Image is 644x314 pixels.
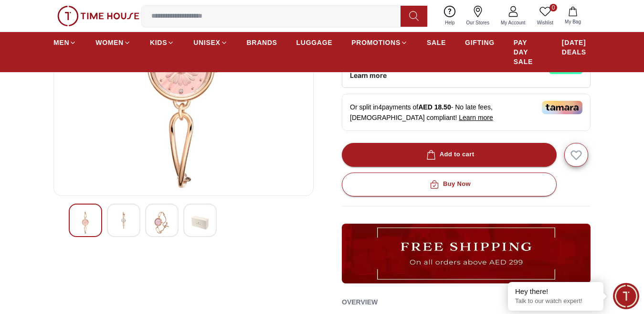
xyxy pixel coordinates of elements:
[342,224,591,283] img: ...
[463,19,493,26] span: Our Stores
[53,34,76,51] a: MEN
[514,34,543,70] a: PAY DAY SALE
[515,287,596,296] div: Hey there!
[95,34,131,51] a: WOMEN
[497,19,529,26] span: My Account
[561,18,585,25] span: My Bag
[95,38,124,47] span: WOMEN
[418,103,451,111] span: AED 18.50
[542,101,582,114] img: Tamara
[150,38,167,47] span: KIDS
[77,212,94,234] img: Kenneth Scott Women's Rose Gold Dial Analog Watch - K23505-RBKK
[351,38,401,47] span: PROMOTIONS
[342,94,591,131] div: Or split in 4 payments of - No late fees, [DEMOGRAPHIC_DATA] compliant!
[296,38,333,47] span: LUGGAGE
[428,179,471,190] div: Buy Now
[549,4,557,11] span: 0
[514,38,543,66] span: PAY DAY SALE
[562,38,591,57] span: [DATE] DEALS
[153,212,170,234] img: Kenneth Scott Women's Rose Gold Dial Analog Watch - K23505-RBKK
[533,19,557,26] span: Wishlist
[342,143,557,167] button: Add to cart
[515,297,596,305] p: Talk to our watch expert!
[115,212,132,229] img: Kenneth Scott Women's Rose Gold Dial Analog Watch - K23505-RBKK
[193,34,227,51] a: UNISEX
[351,34,408,51] a: PROMOTIONS
[247,34,277,51] a: BRANDS
[441,19,459,26] span: Help
[296,34,333,51] a: LUGGAGE
[342,295,378,309] h2: Overview
[427,34,446,51] a: SALE
[427,38,446,47] span: SALE
[562,34,591,61] a: [DATE] DEALS
[424,149,475,160] div: Add to cart
[342,173,557,196] button: Buy Now
[439,4,461,28] a: Help
[150,34,174,51] a: KIDS
[531,4,559,28] a: 0Wishlist
[193,38,220,47] span: UNISEX
[465,34,495,51] a: GIFTING
[191,212,209,234] img: Kenneth Scott Women's Rose Gold Dial Analog Watch - K23505-RBKK
[53,38,69,47] span: MEN
[57,6,139,26] img: ...
[465,38,495,47] span: GIFTING
[247,38,277,47] span: BRANDS
[461,4,495,28] a: Our Stores
[559,5,587,27] button: My Bag
[459,114,493,121] span: Learn more
[613,283,639,309] div: Chat Widget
